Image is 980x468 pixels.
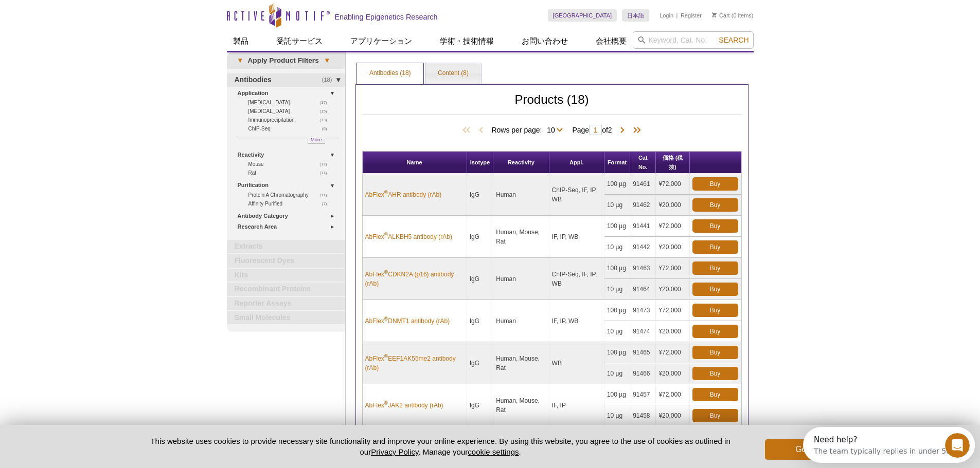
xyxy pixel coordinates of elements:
iframe: Intercom live chat [945,433,970,458]
li: (0 items) [712,9,754,22]
a: More [308,139,325,144]
td: 100 µg [604,300,630,321]
a: Recombinant Proteins [227,283,345,296]
td: 10 µg [604,195,630,216]
a: (12)Mouse [248,160,333,169]
a: Buy [692,219,738,233]
a: Login [660,12,673,19]
td: Human, Mouse, Rat [493,342,549,384]
span: (15) [319,107,332,116]
div: The team typically replies in under 5m [11,17,150,28]
a: Reporter Assays [227,297,345,310]
span: (18) [322,73,338,87]
sup: ® [384,400,388,406]
td: 91441 [630,216,656,237]
td: 100 µg [604,384,630,405]
a: Extracts [227,240,345,253]
button: Search [716,35,752,45]
td: ¥72,000 [656,216,689,237]
span: Last Page [628,125,643,136]
a: Buy [692,261,738,275]
td: 91465 [630,342,656,363]
th: 価格 (税抜) [656,152,689,174]
a: Buy [692,198,738,212]
a: AbFlex®CDKN2A (p16) antibody (rAb) [365,270,464,288]
sup: ® [384,316,388,322]
th: Format [604,152,630,174]
td: 100 µg [604,342,630,363]
td: Human [493,258,549,300]
td: IgG [467,216,494,258]
a: (17)[MEDICAL_DATA] [248,98,333,107]
span: 2 [608,126,612,134]
td: ¥20,000 [656,279,689,300]
a: Privacy Policy [371,447,418,456]
th: Cat No. [630,152,656,174]
a: 学術・技術情報 [434,31,500,51]
a: AbFlex®ALKBH5 antibody (rAb) [365,232,452,241]
span: ▾ [232,56,248,65]
td: 10 µg [604,405,630,426]
td: WB [549,342,604,384]
sup: ® [384,269,388,275]
a: 会社概要 [590,31,633,51]
td: Human, Mouse, Rat [493,384,549,426]
td: 100 µg [604,258,630,279]
a: Buy [692,367,738,380]
td: IF, IP, WB [549,300,604,342]
h2: Products (18) [362,95,742,115]
a: AbFlex®DNMT1 antibody (rAb) [365,316,450,326]
td: ¥72,000 [656,342,689,363]
a: ▾Apply Product Filters▾ [227,52,345,69]
a: Buy [692,177,738,191]
a: Purification [238,180,339,191]
td: IgG [467,300,494,342]
li: | [676,9,678,22]
a: Buy [692,283,738,296]
input: Keyword, Cat. No. [633,31,754,49]
th: Name [363,152,467,174]
span: (11) [319,191,332,199]
a: Buy [692,388,738,401]
td: 91458 [630,405,656,426]
td: Human [493,300,549,342]
span: (13) [319,116,332,124]
td: 91457 [630,384,656,405]
td: ¥20,000 [656,195,689,216]
td: 91461 [630,174,656,195]
span: Next Page [617,125,628,136]
a: Content (8) [425,63,481,84]
a: Cart [712,12,730,19]
td: 91463 [630,258,656,279]
a: (6)ChIP-Seq [248,124,333,133]
sup: ® [384,190,388,195]
a: 製品 [227,31,255,51]
td: IgG [467,174,494,216]
span: (6) [322,124,333,133]
td: 10 µg [604,279,630,300]
td: ChIP-Seq, IF, IP, WB [549,258,604,300]
a: Reactivity [238,149,339,160]
td: ¥20,000 [656,321,689,342]
span: ▾ [319,56,335,65]
th: Reactivity [493,152,549,174]
a: Kits [227,269,345,282]
td: Human [493,174,549,216]
a: Small Molecules [227,311,345,325]
a: 受託サービス [270,31,329,51]
iframe: Intercom live chat discovery launcher [803,427,975,463]
img: Your Cart [712,12,717,17]
a: (15)[MEDICAL_DATA] [248,107,333,116]
p: This website uses cookies to provide necessary site functionality and improve your online experie... [133,436,749,457]
sup: ® [384,232,388,237]
span: (7) [322,199,333,208]
td: 10 µg [604,363,630,384]
button: Got it! [765,439,847,460]
td: ChIP-Seq, IF, IP, WB [549,174,604,216]
td: 91473 [630,300,656,321]
span: Search [719,36,749,44]
td: ¥72,000 [656,384,689,405]
span: Page of [567,125,617,135]
a: AbFlex®AHR antibody (rAb) [365,190,442,199]
a: お問い合わせ [515,31,574,51]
